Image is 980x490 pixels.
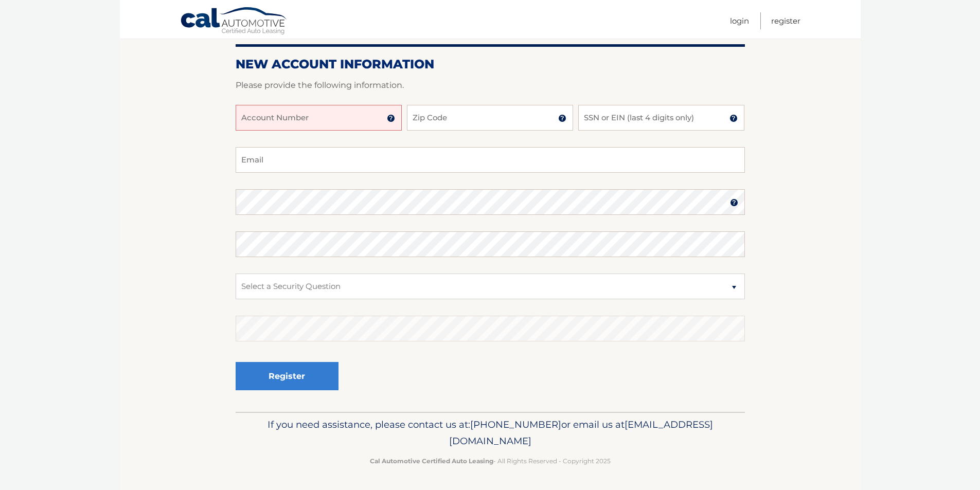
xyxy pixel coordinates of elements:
[729,114,738,122] img: tooltip.svg
[242,456,738,466] p: - All Rights Reserved - Copyright 2025
[236,57,745,72] h2: New Account Information
[236,147,745,173] input: Email
[558,114,566,122] img: tooltip.svg
[730,198,738,207] img: tooltip.svg
[449,419,713,447] span: [EMAIL_ADDRESS][DOMAIN_NAME]
[236,362,338,390] button: Register
[578,105,744,131] input: SSN or EIN (last 4 digits only)
[470,419,561,430] span: [PHONE_NUMBER]
[236,78,745,93] p: Please provide the following information.
[180,7,288,37] a: Cal Automotive
[771,12,800,29] a: Register
[236,105,402,131] input: Account Number
[730,12,749,29] a: Login
[407,105,573,131] input: Zip Code
[387,114,395,122] img: tooltip.svg
[370,457,493,465] strong: Cal Automotive Certified Auto Leasing
[242,416,738,449] p: If you need assistance, please contact us at: or email us at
